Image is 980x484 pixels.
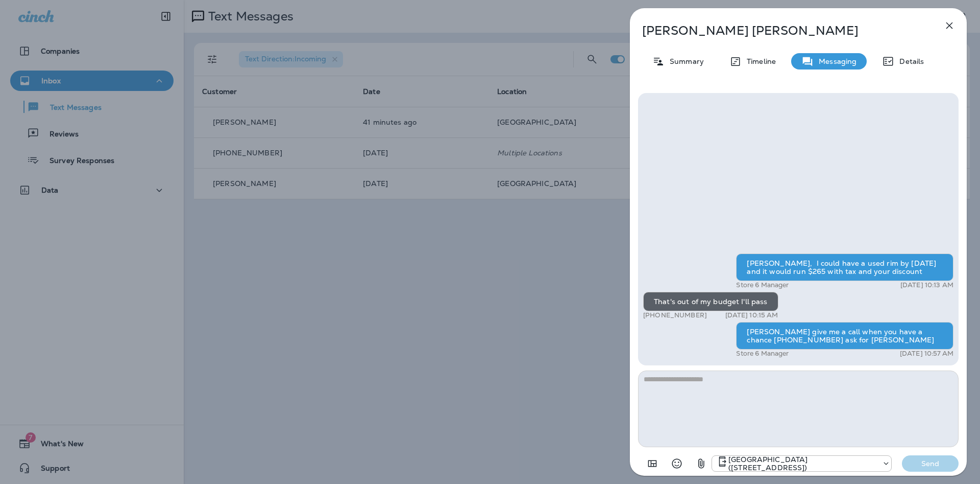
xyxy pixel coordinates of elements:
p: [GEOGRAPHIC_DATA] ([STREET_ADDRESS]) [728,455,877,472]
p: [PERSON_NAME] [PERSON_NAME] [642,24,921,38]
p: Summary [665,57,704,65]
p: Messaging [814,57,856,65]
p: Timeline [742,57,776,65]
p: [DATE] 10:15 AM [725,311,778,319]
div: [PERSON_NAME], I could have a used rim by [DATE] and it would run $265 with tax and your discount [736,253,953,281]
div: +1 (402) 339-2912 [712,455,891,472]
p: [DATE] 10:57 AM [900,350,953,358]
p: [DATE] 10:13 AM [900,281,953,289]
p: [PHONE_NUMBER] [643,311,707,319]
p: Details [894,57,924,65]
div: That's out of my budget I'll pass [643,292,778,311]
div: [PERSON_NAME] give me a call when you have a chance [PHONE_NUMBER] ask for [PERSON_NAME] [736,322,953,350]
button: Add in a premade template [642,453,663,474]
p: Store 6 Manager [736,350,789,358]
p: Store 6 Manager [736,281,789,289]
button: Select an emoji [667,453,687,474]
